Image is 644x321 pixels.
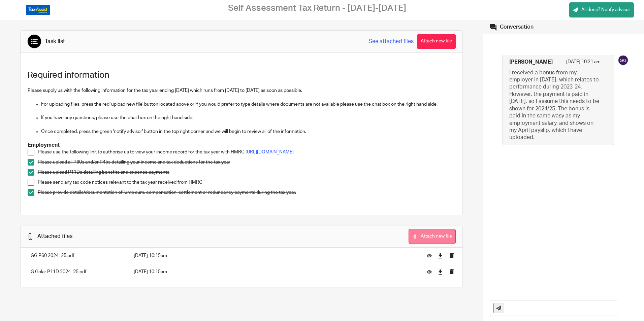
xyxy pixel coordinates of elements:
button: Attach new file [409,229,456,244]
p: [DATE] 10:15am [134,269,417,275]
h1: Required information [28,70,456,80]
a: Download [438,269,443,275]
h2: Self Assessment Tax Return - [DATE]-[DATE] [228,3,406,13]
p: For uploading files, press the red 'upload new file' button located above or if you would prefer ... [41,101,456,108]
button: Attach new file [417,34,456,49]
strong: Employment [28,142,60,148]
a: See attached files [369,38,414,45]
h4: [PERSON_NAME] [509,59,553,66]
p: Please upload all P60s and/or P45s detailing your income and tax deductions for the tax year [38,159,456,166]
p: [DATE] 10:15am [134,252,417,259]
p: Please send any tax code notices relevant to the tax year received from HMRC [38,179,456,186]
p: Please upload P11Ds detailing benefits and expense payments [38,169,456,176]
a: [URL][DOMAIN_NAME] [246,150,294,154]
p: [DATE] 10:21 am [566,59,601,69]
div: Attached files [37,233,72,240]
p: If you have any questions, please use the chat box on the right hand side. [41,114,456,121]
p: Please provide details/documentation of lump sum, compensation, settlement or redundancy payments... [38,189,456,196]
a: Download [438,252,443,259]
img: svg%3E [618,55,629,66]
div: Conversation [500,24,534,31]
p: G Golar P11D 2024_25.pdf [31,269,120,275]
p: Once completed, press the green 'notify advisor' button in the top right corner and we will begin... [41,128,456,135]
img: Logo_TaxAssistAccountants_FullColour_RGB.png [26,5,50,15]
p: I received a bonus from my employer in [DATE], which relates to performance during 2023-24. Howev... [509,69,601,141]
p: Please use the following link to authorise us to view your income record for the tax year with HMRC: [38,149,456,155]
a: All done? Notify advisor [569,2,634,17]
span: All done? Notify advisor [581,6,630,13]
p: Please supply us with the following information for the tax year ending [DATE] which runs from [D... [28,87,456,94]
p: GG P60 2024_25.pdf [31,252,120,259]
div: Task list [45,38,65,45]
